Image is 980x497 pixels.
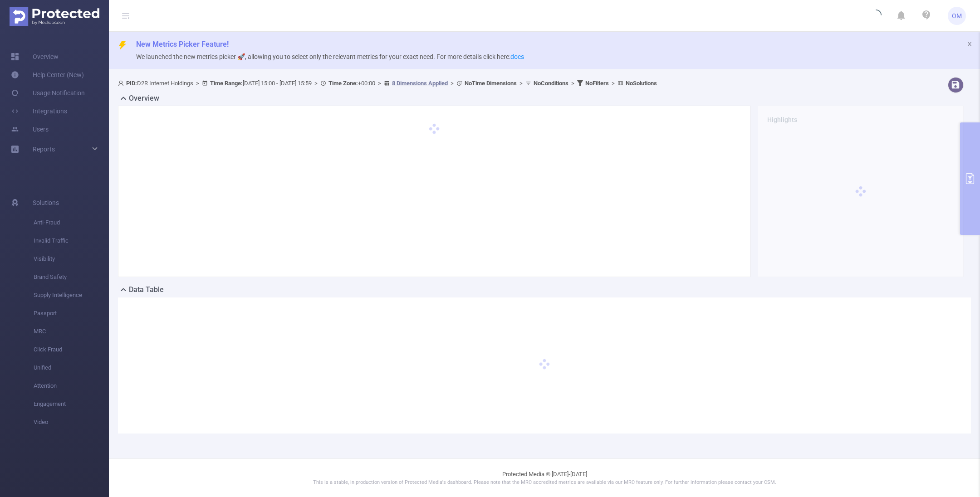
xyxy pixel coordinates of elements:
[609,80,617,87] span: >
[392,80,448,87] u: 8 Dimensions Applied
[11,84,85,102] a: Usage Notification
[34,413,109,431] span: Video
[33,194,59,212] span: Solutions
[375,80,384,87] span: >
[11,66,84,84] a: Help Center (New)
[952,7,962,25] span: OM
[517,80,525,87] span: >
[312,80,320,87] span: >
[129,284,164,295] h2: Data Table
[34,377,109,395] span: Attention
[118,80,657,87] span: D2R Internet Holdings [DATE] 15:00 - [DATE] 15:59 +00:00
[568,80,577,87] span: >
[126,80,137,87] b: PID:
[585,80,609,87] b: No Filters
[328,80,358,87] b: Time Zone:
[34,395,109,413] span: Engagement
[510,53,524,60] a: docs
[118,80,126,86] i: icon: user
[534,80,568,87] b: No Conditions
[10,7,99,26] img: Protected Media
[33,146,55,153] span: Reports
[118,41,127,50] i: icon: thunderbolt
[136,53,524,60] span: We launched the new metrics picker 🚀, allowing you to select only the relevant metrics for your e...
[966,39,973,49] button: icon: close
[465,80,517,87] b: No Time Dimensions
[136,40,229,49] span: New Metrics Picker Feature!
[626,80,657,87] b: No Solutions
[129,93,159,104] h2: Overview
[34,341,109,359] span: Click Fraud
[11,120,49,138] a: Users
[34,214,109,232] span: Anti-Fraud
[34,268,109,286] span: Brand Safety
[193,80,202,87] span: >
[34,304,109,322] span: Passport
[34,322,109,341] span: MRC
[11,48,59,66] a: Overview
[34,232,109,250] span: Invalid Traffic
[210,80,243,87] b: Time Range:
[109,458,980,497] footer: Protected Media © [DATE]-[DATE]
[34,250,109,268] span: Visibility
[871,10,882,22] i: icon: loading
[448,80,456,87] span: >
[132,479,957,487] p: This is a stable, in production version of Protected Media's dashboard. Please note that the MRC ...
[33,140,55,158] a: Reports
[11,102,67,120] a: Integrations
[966,41,973,47] i: icon: close
[34,359,109,377] span: Unified
[34,286,109,304] span: Supply Intelligence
